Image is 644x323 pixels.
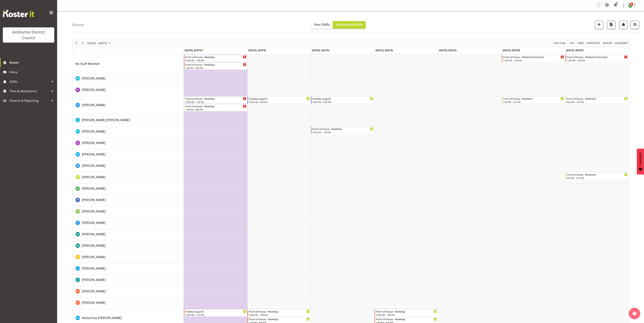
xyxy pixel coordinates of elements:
td: Martine Tait resource [73,298,184,309]
div: 10:00 AM - 3:00 PM [249,100,310,103]
span: [PERSON_NAME] [82,175,105,179]
td: Louisa Horman resource [73,263,184,275]
td: Esther Deans resource [73,138,184,149]
a: [PERSON_NAME] [82,289,105,294]
td: Jacqueline Paterson resource [73,172,184,183]
span: [PERSON_NAME] [82,278,105,282]
span: [DATE], [DATE] [376,49,393,52]
div: 11:30 AM - 2:30 PM [566,59,627,62]
span: [PERSON_NAME] [82,232,105,236]
span: [PERSON_NAME] [82,141,105,145]
span: [PERSON_NAME] [82,186,105,191]
a: Nattarinee [PERSON_NAME] [82,316,122,320]
td: Katie Graham resource [73,229,184,240]
div: 11:30 AM - 2:30 PM [503,59,564,62]
td: Lynley Hands resource [73,275,184,286]
div: Front of house - Weekend Volunteer [503,55,564,59]
button: Previous [74,41,79,45]
div: Front of house - Weekend [503,97,564,100]
button: Your Shifts [311,21,333,29]
div: 10:00 AM - 1:00 PM [312,131,373,134]
span: [PERSON_NAME] [82,129,105,134]
div: 10:00 AM - 3:00 PM [312,100,373,103]
button: Timeline Week [577,41,585,45]
div: 10:00 AM - 1:00 PM [249,313,310,316]
a: [PERSON_NAME] [82,186,105,191]
span: Time & Attendance [10,88,50,94]
button: Timeline Month [602,41,613,45]
a: [PERSON_NAME] [82,163,105,168]
td: Jenny Gill resource [73,206,184,218]
span: [PERSON_NAME] [82,266,105,270]
div: Nattarinee NAT Kliopchael"s event - Front of House - Weekday Begin From Thursday, September 25, 2... [375,309,438,317]
div: 9:45 AM - 1:00 PM [566,100,627,103]
a: [PERSON_NAME] [82,232,105,236]
a: [PERSON_NAME] [82,278,105,282]
span: Roster [10,60,55,65]
td: Jackie Driver resource [73,161,184,172]
div: Ashburton District Council [7,29,50,41]
button: Download a PDF of the roster according to the set date range. [607,21,615,29]
div: Front of house - Weekend Volunteer [566,55,627,59]
span: [PERSON_NAME] [82,209,105,213]
span: Your Shifts [314,22,330,27]
span: [PERSON_NAME] [82,76,105,80]
span: [DATE] - [DATE] [87,41,107,45]
div: No Staff Member"s event - Front of House - Weekday Begin From Monday, September 22, 2025 at 10:00... [184,55,247,62]
span: Shifts [10,79,50,84]
a: [PERSON_NAME] [82,243,105,248]
a: [PERSON_NAME] [82,209,105,214]
span: [PERSON_NAME] [82,152,105,156]
td: Hannah Herbert-Olsen resource [73,149,184,161]
span: calendar [614,41,628,45]
div: Charin Phumcharoen"s event - Front of house - Weekend Begin From Saturday, September 27, 2025 at ... [502,96,565,104]
td: Connor Lysaght resource [73,115,184,126]
td: Barbara Jaine resource [73,85,184,96]
td: No Staff Member resource [73,54,184,73]
div: Front of house - Weekend [566,173,627,176]
div: 10:00 AM - 1:00 PM [185,59,246,62]
div: 1:00 PM - 4:00 PM [185,66,246,69]
span: [PERSON_NAME] [82,243,105,248]
button: Department Shifts [333,21,366,29]
div: Front of House - Weekday [185,97,246,100]
div: Front of House - Weekday [249,317,310,321]
div: Jacqueline Paterson"s event - Front of house - Weekend Begin From Sunday, September 28, 2025 at 9... [565,172,628,180]
td: Andrew Rankin resource [73,73,184,85]
td: Jean Butt resource [73,195,184,206]
span: Week [577,41,584,45]
span: Month [602,41,613,45]
a: [PERSON_NAME] [82,141,105,145]
div: No Staff Member"s event - Front of house - Weekend Volunteer Begin From Sunday, September 28, 202... [565,55,628,62]
span: Feedback [639,152,642,166]
div: Front of House - Weekday [376,317,437,321]
button: Highlight an important date within the roster. [619,21,628,29]
span: Time Scale [553,41,566,45]
a: [PERSON_NAME] [82,255,105,259]
span: Department Shifts [336,22,363,27]
a: [PERSON_NAME] [82,103,105,107]
div: 10:00 AM - 1:00 PM [376,313,437,316]
div: Front of House - Weekday [185,104,246,108]
a: [PERSON_NAME] [PERSON_NAME] [82,118,130,122]
span: Finance & Reporting [10,98,50,103]
div: Previous [73,39,80,47]
div: 1:00 PM - 4:15 PM [503,100,564,103]
a: [PERSON_NAME] [82,266,105,271]
button: Feedback - Show survey [637,149,644,174]
div: No Staff Member"s event - Front of House - Weekday Begin From Monday, September 22, 2025 at 1:00:... [184,62,247,70]
div: Holiday Support [312,97,373,100]
img: Rosterit website logo [3,10,34,17]
div: Next [80,39,86,47]
button: Time Scale [553,41,566,45]
span: No Staff Member [75,62,100,66]
span: [PERSON_NAME] [82,198,105,202]
span: [PERSON_NAME] [PERSON_NAME] [82,118,130,122]
div: Charin Phumcharoen"s event - Front of House - Weekday Begin From Monday, September 22, 2025 at 1:... [184,104,247,111]
a: [PERSON_NAME] [82,88,105,92]
div: Denise O'Halloran"s event - Front of House - Weekday Begin From Wednesday, September 24, 2025 at ... [311,127,374,134]
span: [PERSON_NAME] [82,255,105,259]
span: Fortnight [586,41,601,45]
div: Charin Phumcharoen"s event - Holiday Support Begin From Wednesday, September 24, 2025 at 10:00:00... [311,96,374,104]
span: [PERSON_NAME] [82,164,105,168]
